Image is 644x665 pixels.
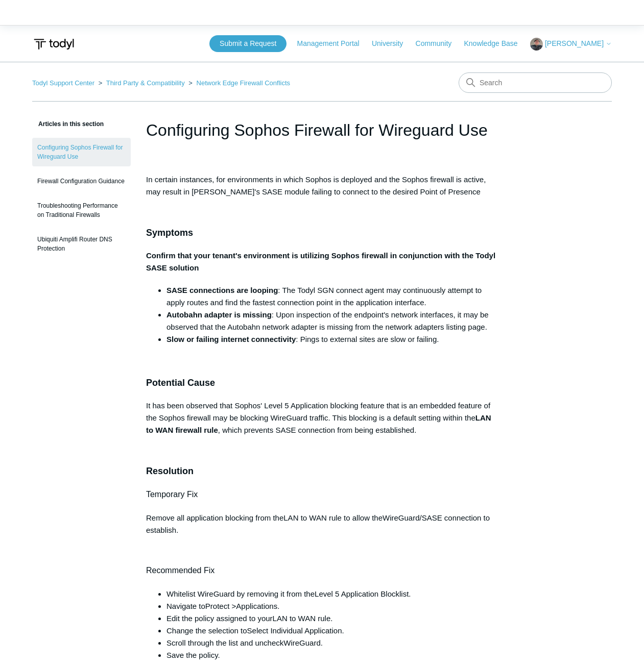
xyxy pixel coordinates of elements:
span: Protect > [205,602,236,610]
h3: Resolution [146,464,498,479]
li: Todyl Support Center [32,79,97,87]
strong: SASE connections are looping [166,286,278,294]
a: Ubiquiti Amplifi Router DNS Protection [32,230,131,258]
li: Third Party & Compatibility [97,79,187,87]
span: . [321,638,323,647]
span: Recommended Fix [146,566,214,575]
span: Select Individual Application [247,626,342,635]
strong: Slow or failing internet connectivity [166,335,296,343]
span: Change the selection to [166,626,247,635]
p: It has been observed that Sophos' Level 5 Application blocking feature that is an embedded featur... [146,400,498,436]
img: Todyl Support Center Help Center home page [32,35,76,54]
span: Save the policy. [166,651,220,659]
a: University [372,38,413,49]
h4: Temporary Fix [146,488,498,501]
span: rule to allow the [329,513,383,522]
a: Firewall Configuration Guidance [32,171,131,191]
li: : Pings to external sites are slow or failing. [166,333,498,346]
span: Navigate to [166,602,205,610]
span: WireGuard/SASE connection to establish. [146,513,490,534]
h3: Symptoms [146,226,498,240]
span: Remove all application blocking from the [146,513,283,522]
a: Troubleshooting Performance on Traditional Firewalls [32,196,131,225]
a: Knowledge Base [464,38,528,49]
a: Todyl Support Center [32,79,94,87]
span: rule. [318,614,332,623]
button: [PERSON_NAME] [530,38,612,51]
a: Management Portal [297,38,370,49]
span: LAN to WAN [283,513,326,522]
a: Third Party & Compatibility [106,79,185,87]
li: : Upon inspection of the endpoint's network interfaces, it may be observed that the Autobahn netw... [166,309,498,333]
span: Edit the policy assigned to your [166,614,273,623]
span: Applications [236,602,277,610]
a: Submit a Request [209,35,287,52]
h3: Potential Cause [146,376,498,390]
span: . [277,602,279,610]
span: Whitelist WireGuard [166,589,234,598]
strong: Confirm that your tenant's environment is utilizing Sophos firewall in conjunction with the Todyl... [146,251,495,272]
span: . [342,626,344,635]
span: Articles in this section [32,120,104,128]
span: LAN to WAN [273,614,316,623]
a: Network Edge Firewall Conflicts [197,79,291,87]
input: Search [459,72,612,93]
a: Configuring Sophos Firewall for Wireguard Use [32,138,131,166]
p: In certain instances, for environments in which Sophos is deployed and the Sophos firewall is act... [146,174,498,198]
a: Community [416,38,462,49]
span: Level 5 Application Blocklist [315,589,409,598]
span: WireGuard [283,638,321,647]
span: . [409,589,411,598]
h1: Configuring Sophos Firewall for Wireguard Use [146,118,498,142]
span: by removing it from the [237,589,315,598]
li: : The Todyl SGN connect agent may continuously attempt to apply routes and find the fastest conne... [166,284,498,309]
strong: Autobahn adapter is missing [166,310,272,319]
li: Network Edge Firewall Conflicts [186,79,290,87]
span: [PERSON_NAME] [545,39,604,47]
span: Scroll through the list and uncheck [166,638,283,647]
